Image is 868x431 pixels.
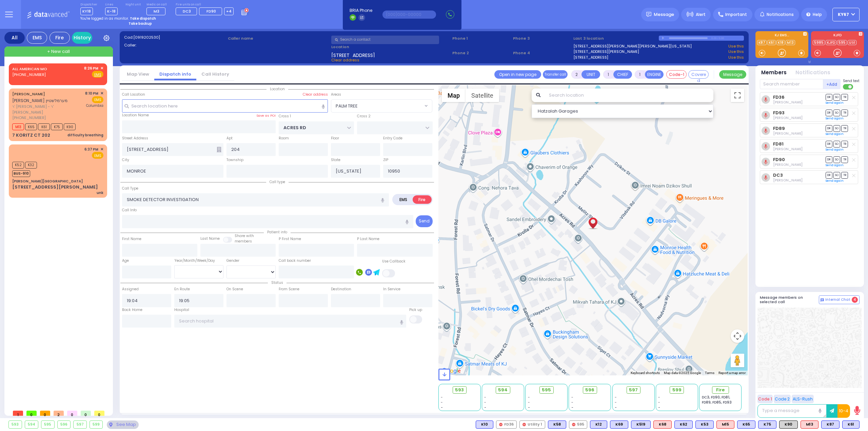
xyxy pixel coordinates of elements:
[658,395,660,400] span: -
[522,423,526,426] img: red-radio-icon.svg
[654,11,674,18] span: Message
[615,400,617,405] span: -
[572,423,575,426] img: red-radio-icon.svg
[758,420,776,429] div: K75
[12,170,30,177] span: BUS-910
[837,404,850,418] button: 10-4
[383,136,402,141] label: Entry Code
[12,104,83,115] span: ר' [PERSON_NAME] - ר' [PERSON_NAME]
[801,420,818,429] div: ALS
[719,70,746,79] button: Message
[841,156,848,163] span: TR
[441,400,443,405] span: -
[774,395,791,403] button: Code 2
[841,141,848,147] span: TR
[773,157,785,162] a: FD90
[615,405,617,410] span: -
[383,287,400,292] label: In Service
[569,420,587,429] div: 595
[279,114,291,119] label: Cross 1
[852,297,858,303] span: 4
[226,287,243,292] label: On Scene
[440,367,462,375] img: Google
[331,100,423,112] span: PALM TREE
[737,420,755,429] div: K65
[528,405,530,410] span: -
[773,110,785,115] a: FD93
[825,297,850,302] span: Internal Chat
[653,420,672,429] div: ALS
[792,395,814,403] button: ALS-Rush
[725,12,747,18] span: Important
[92,152,103,159] span: EMS
[613,70,632,79] button: CHIEF
[528,400,530,405] span: -
[9,421,22,428] div: 593
[97,190,103,195] div: unk
[484,395,486,400] span: -
[731,329,744,343] button: Map camera controls
[122,287,139,292] label: Assigned
[176,3,234,7] label: Fire units on call
[573,43,692,49] a: [STREET_ADDRESS][PERSON_NAME][PERSON_NAME][US_STATE]
[811,34,864,38] label: KJFD
[760,295,819,304] h5: Message members on selected call
[571,400,573,405] span: -
[12,162,24,169] span: K52
[416,215,433,227] button: Send
[25,421,38,428] div: 594
[841,94,848,100] span: TR
[695,420,714,429] div: BLS
[767,12,794,18] span: Notifications
[331,57,359,63] span: Clear address
[50,32,70,44] div: Fire
[801,420,818,429] div: M13
[357,114,371,119] label: Cross 2
[25,123,37,130] span: K65
[196,71,234,77] a: Call History
[519,420,545,429] div: Utility 1
[226,8,232,14] span: +4
[590,420,607,429] div: K12
[86,103,103,108] span: Columbia
[94,411,104,416] span: 0
[826,125,832,132] span: DR
[105,7,118,15] span: K-18
[837,40,847,45] a: 595
[545,89,714,102] input: Search location
[773,178,803,183] span: Lazer Neumen
[331,136,339,141] label: Floor
[826,101,844,105] a: Send again
[513,36,571,41] span: Phone 3
[174,287,190,292] label: En Route
[842,420,860,429] div: K61
[226,157,243,163] label: Township
[838,12,849,18] span: KY67
[264,230,291,235] span: Patient info
[731,89,744,102] button: Toggle fullscreen view
[826,179,844,183] a: Send again
[357,236,379,242] label: P Last Name
[80,16,129,21] span: You're logged in as monitor.
[154,8,159,14] span: M3
[12,91,45,97] a: [PERSON_NAME]
[779,420,798,429] div: K90
[548,420,566,429] div: BLS
[12,123,24,130] span: M13
[757,395,773,403] button: Code 1
[40,411,50,416] span: 0
[64,123,76,130] span: K90
[200,236,220,241] label: Last Name
[38,123,50,130] span: K61
[702,395,739,405] div: DC3, FD90, FD81, FD89, FD85, FD93
[821,420,840,429] div: BLS
[841,125,848,132] span: TR
[85,91,98,96] span: 8:10 PM
[832,8,860,21] button: KY67
[12,72,46,77] span: [PHONE_NUMBER]
[795,69,830,77] button: Notifications
[382,259,406,264] label: Use Callback
[67,411,77,416] span: 0
[773,131,803,136] span: Robert Cataldi
[100,146,103,152] span: ✕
